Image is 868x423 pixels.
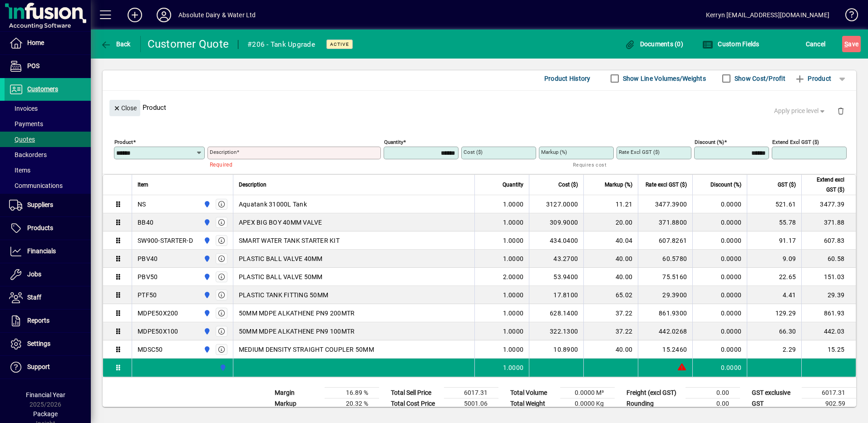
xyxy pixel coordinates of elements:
[503,290,524,300] span: 1.0000
[503,218,524,227] span: 1.0000
[5,178,91,193] a: Communications
[747,322,801,340] td: 66.30
[138,200,146,209] div: NS
[692,322,747,340] td: 0.0000
[503,254,524,263] span: 1.0000
[217,363,227,373] span: Matata Road
[138,290,157,300] div: PTF50
[583,231,638,250] td: 40.04
[747,213,801,231] td: 55.78
[148,37,229,51] div: Customer Quote
[801,250,856,268] td: 60.58
[801,322,856,340] td: 442.03
[270,388,325,398] td: Margin
[325,388,379,398] td: 16.89 %
[27,224,53,231] span: Products
[804,36,828,52] button: Cancel
[138,218,153,227] div: BB40
[644,327,687,336] div: 442.0268
[178,8,256,22] div: Absolute Dairy & Water Ltd
[27,294,41,301] span: Staff
[201,199,212,209] span: Matata Road
[710,180,741,190] span: Discount (%)
[503,200,524,209] span: 1.0000
[503,309,524,318] span: 1.0000
[842,36,861,52] button: Save
[644,309,687,318] div: 861.9300
[692,286,747,304] td: 0.0000
[5,333,91,355] a: Settings
[91,36,141,52] app-page-header-button: Back
[503,363,524,372] span: 1.0000
[444,398,498,409] td: 5001.06
[138,236,193,245] div: SW900-STARTER-D
[692,359,747,377] td: 0.0000
[201,326,212,336] span: Matata Road
[583,250,638,268] td: 40.00
[619,149,660,155] mat-label: Rate excl GST ($)
[201,254,212,264] span: Matata Road
[201,290,212,300] span: Matata Road
[5,116,91,132] a: Payments
[747,268,801,286] td: 22.65
[802,398,856,409] td: 902.59
[239,272,323,281] span: PLASTIC BALL VALVE 50MM
[529,286,583,304] td: 17.8100
[239,290,328,300] span: PLASTIC TANK FITTING 50MM
[583,340,638,359] td: 40.00
[733,74,785,83] label: Show Cost/Profit
[9,151,47,158] span: Backorders
[747,304,801,322] td: 129.29
[772,139,819,145] mat-label: Extend excl GST ($)
[801,213,856,231] td: 371.88
[138,309,178,318] div: MDPE50X200
[801,268,856,286] td: 151.03
[9,105,38,112] span: Invoices
[386,388,444,398] td: Total Sell Price
[801,286,856,304] td: 29.39
[529,304,583,322] td: 628.1400
[201,217,212,227] span: Matata Road
[844,40,848,48] span: S
[5,240,91,263] a: Financials
[622,388,686,398] td: Freight (excl GST)
[239,180,266,190] span: Description
[529,340,583,359] td: 10.8900
[138,272,158,281] div: PBV50
[503,345,524,354] span: 1.0000
[644,290,687,300] div: 29.3900
[692,213,747,231] td: 0.0000
[27,39,44,46] span: Home
[747,388,802,398] td: GST exclusive
[27,271,41,278] span: Jobs
[239,309,355,318] span: 50MM MDPE ALKATHENE PN9 200MTR
[201,236,212,246] span: Matata Road
[692,195,747,213] td: 0.0000
[747,250,801,268] td: 9.09
[5,263,91,286] a: Jobs
[830,107,852,115] app-page-header-button: Delete
[138,327,178,336] div: MDPE50X100
[747,195,801,213] td: 521.61
[644,345,687,354] div: 15.2460
[5,147,91,162] a: Backorders
[503,236,524,245] span: 1.0000
[622,36,686,52] button: Documents (0)
[778,180,796,190] span: GST ($)
[386,398,444,409] td: Total Cost Price
[384,139,403,145] mat-label: Quantity
[5,356,91,379] a: Support
[529,213,583,231] td: 309.9000
[27,340,50,347] span: Settings
[830,100,852,122] button: Delete
[774,106,827,116] span: Apply price level
[503,272,524,281] span: 2.0000
[573,159,607,170] mat-hint: Requires cost
[247,37,315,52] div: #206 - Tank Upgrade
[529,231,583,250] td: 434.0400
[558,180,578,190] span: Cost ($)
[838,2,857,31] a: Knowledge Base
[201,308,212,318] span: Matata Road
[201,272,212,282] span: Matata Road
[692,250,747,268] td: 0.0000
